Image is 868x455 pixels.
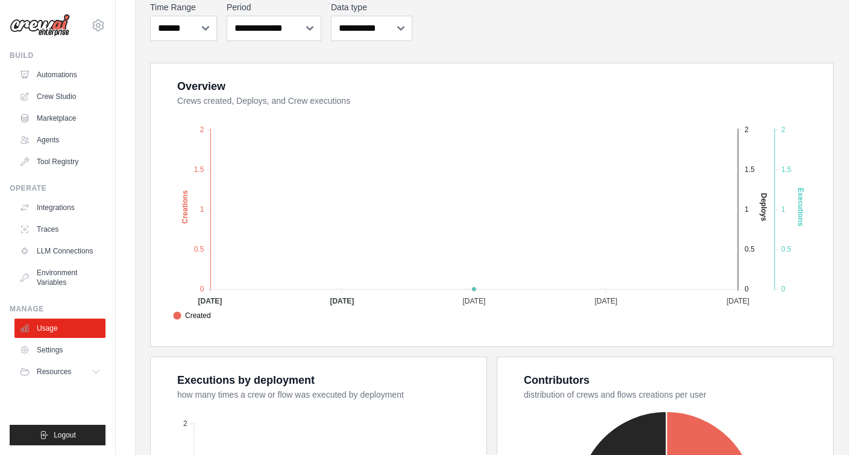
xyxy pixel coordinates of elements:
[10,425,105,445] button: Logout
[14,152,105,171] a: Tool Registry
[14,198,105,217] a: Integrations
[194,165,204,174] tspan: 1.5
[177,372,315,389] div: Executions by deployment
[726,297,749,305] tspan: [DATE]
[744,165,755,174] tspan: 1.5
[177,95,819,107] dt: Crews created, Deploys, and Crew executions
[781,165,791,174] tspan: 1.5
[173,310,211,321] span: Created
[14,340,105,360] a: Settings
[14,362,105,381] button: Resources
[37,367,71,377] span: Resources
[14,65,105,84] a: Automations
[781,205,785,214] tspan: 1
[10,14,70,37] img: Logo
[10,304,105,314] div: Manage
[227,1,321,13] label: Period
[781,245,791,253] tspan: 0.5
[744,245,755,253] tspan: 0.5
[462,297,485,305] tspan: [DATE]
[781,126,785,134] tspan: 2
[14,263,105,292] a: Environment Variables
[759,193,768,221] text: Deploys
[10,51,105,60] div: Build
[14,87,105,106] a: Crew Studio
[524,389,819,401] dt: distribution of crews and flows creations per user
[744,126,749,134] tspan: 2
[200,126,204,134] tspan: 2
[14,130,105,150] a: Agents
[14,241,105,261] a: LLM Connections
[200,205,204,214] tspan: 1
[14,220,105,239] a: Traces
[796,188,805,226] text: Executions
[54,430,76,440] span: Logout
[194,245,204,253] tspan: 0.5
[331,1,412,13] label: Data type
[781,285,785,293] tspan: 0
[14,319,105,338] a: Usage
[177,389,472,401] dt: how many times a crew or flow was executed by deployment
[200,285,204,293] tspan: 0
[14,109,105,128] a: Marketplace
[150,1,217,13] label: Time Range
[744,205,749,214] tspan: 1
[330,297,354,305] tspan: [DATE]
[524,372,590,389] div: Contributors
[594,297,617,305] tspan: [DATE]
[198,297,222,305] tspan: [DATE]
[177,78,225,95] div: Overview
[744,285,749,293] tspan: 0
[181,190,189,224] text: Creations
[10,183,105,193] div: Operate
[183,419,187,428] tspan: 2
